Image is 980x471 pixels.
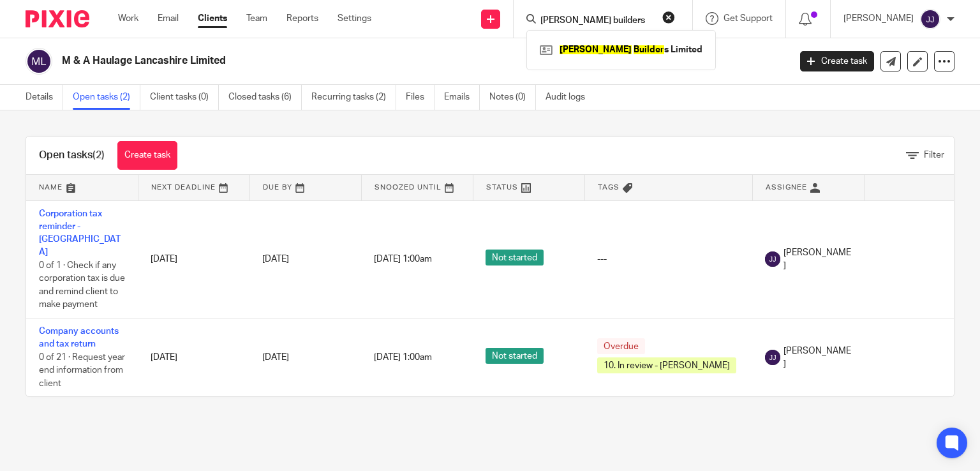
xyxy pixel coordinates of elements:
span: [PERSON_NAME] [783,345,851,371]
a: Open tasks (2) [73,85,140,110]
a: Create task [117,141,177,170]
span: [DATE] 1:00am [374,353,432,362]
td: [DATE] [138,200,249,318]
a: Email [158,12,179,25]
a: Closed tasks (6) [228,85,302,110]
img: Pixie [26,10,89,27]
img: svg%3E [26,48,52,75]
a: Client tasks (0) [150,85,219,110]
a: Clients [198,12,227,25]
a: Details [26,85,63,110]
span: Snoozed Until [375,184,442,191]
span: [PERSON_NAME] [783,246,851,273]
td: [DATE] [138,318,249,397]
span: Tags [598,184,620,191]
img: svg%3E [920,9,940,29]
span: [DATE] 1:00am [374,255,432,264]
a: Create task [800,51,874,71]
a: Files [406,85,434,110]
span: [DATE] [262,255,289,264]
a: Emails [444,85,480,110]
span: 10. In review - [PERSON_NAME] [597,357,736,373]
a: Team [246,12,267,25]
button: Clear [662,11,675,24]
a: Audit logs [546,85,595,110]
span: Filter [924,151,944,160]
img: svg%3E [765,350,780,365]
h1: Open tasks [39,149,105,162]
a: Notes (0) [489,85,536,110]
a: Work [118,12,138,25]
span: Status [486,184,518,191]
a: Corporation tax reminder - [GEOGRAPHIC_DATA] [39,209,121,257]
span: [DATE] [262,353,289,362]
span: Not started [486,250,544,265]
a: Company accounts and tax return [39,327,119,348]
span: (2) [93,150,105,160]
a: Settings [338,12,371,25]
p: [PERSON_NAME] [843,12,914,25]
input: Search [539,15,654,27]
span: Overdue [597,338,645,354]
span: 0 of 21 · Request year end information from client [39,353,125,388]
a: Recurring tasks (2) [311,85,396,110]
span: Not started [486,348,544,364]
a: Reports [286,12,318,25]
span: 0 of 1 · Check if any corporation tax is due and remind client to make payment [39,261,125,310]
div: --- [597,253,739,265]
img: svg%3E [765,251,780,267]
span: Get Support [724,14,773,23]
h2: M & A Haulage Lancashire Limited [62,54,637,68]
